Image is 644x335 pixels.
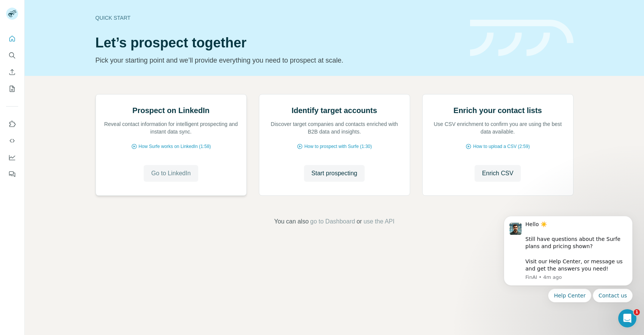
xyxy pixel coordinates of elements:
[96,55,461,66] p: Pick your starting point and we’ll provide everything you need to prospect at scale.
[6,151,18,164] button: Dashboard
[634,309,640,315] span: 1
[473,143,530,150] span: How to upload a CSV (2:59)
[357,217,362,226] span: or
[470,20,573,57] img: banner
[6,32,18,46] button: Quick start
[6,117,18,131] button: Use Surfe on LinkedIn
[103,120,239,135] p: Reveal contact information for intelligent prospecting and instant data sync.
[482,169,514,178] span: Enrich CSV
[139,143,211,150] span: How Surfe works on LinkedIn (1:58)
[618,309,636,327] iframe: Intercom live chat
[6,49,18,62] button: Search
[364,217,395,226] button: use the API
[453,105,542,116] h2: Enrich your contact lists
[430,120,566,135] p: Use CSV enrichment to confirm you are using the best data available.
[274,217,309,226] span: You can also
[132,105,209,116] h2: Prospect on LinkedIn
[144,165,198,182] button: Go to LinkedIn
[304,143,372,150] span: How to prospect with Surfe (1:30)
[151,169,191,178] span: Go to LinkedIn
[6,167,18,181] button: Feedback
[6,82,18,96] button: My lists
[475,165,521,182] button: Enrich CSV
[492,191,644,315] iframe: Intercom notifications message
[96,14,461,22] div: Quick start
[6,134,18,148] button: Use Surfe API
[291,105,377,116] h2: Identify target accounts
[310,217,355,226] button: go to Dashboard
[6,65,18,79] button: Enrich CSV
[312,169,357,178] span: Start prospecting
[267,120,402,135] p: Discover target companies and contacts enriched with B2B data and insights.
[96,35,461,50] h1: Let’s prospect together
[304,165,365,182] button: Start prospecting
